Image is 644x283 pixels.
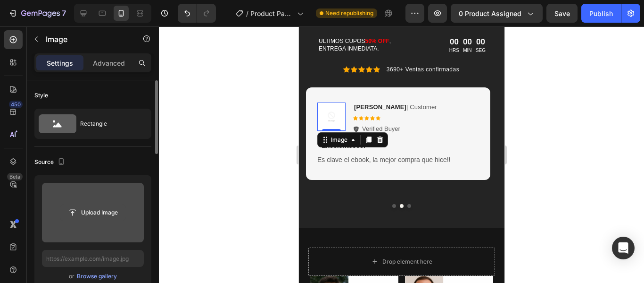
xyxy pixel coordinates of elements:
[554,9,570,17] span: Save
[325,9,373,17] span: Need republishing
[459,9,521,18] span: 0 product assigned
[76,272,117,281] button: Browse gallery
[9,101,23,108] div: 450
[451,4,543,23] button: 0 product assigned
[250,9,293,18] span: Product Page - [DATE] 12:30:46
[47,58,73,68] p: Settings
[34,91,48,100] div: Style
[612,237,635,259] div: Open Intercom Messenger
[42,250,144,267] input: https://example.com/image.jpg
[4,4,70,23] button: 7
[34,156,67,169] div: Source
[80,113,138,135] div: Rectangle
[589,9,613,18] div: Publish
[77,272,117,281] div: Browse gallery
[581,4,621,23] button: Publish
[7,173,23,180] div: Beta
[62,8,66,19] p: 7
[60,204,126,221] button: Upload Image
[46,34,126,45] p: Image
[299,26,504,283] iframe: Design area
[178,4,216,23] div: Undo/Redo
[546,4,578,23] button: Save
[69,271,74,282] span: or
[93,58,125,68] p: Advanced
[246,9,248,18] span: /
